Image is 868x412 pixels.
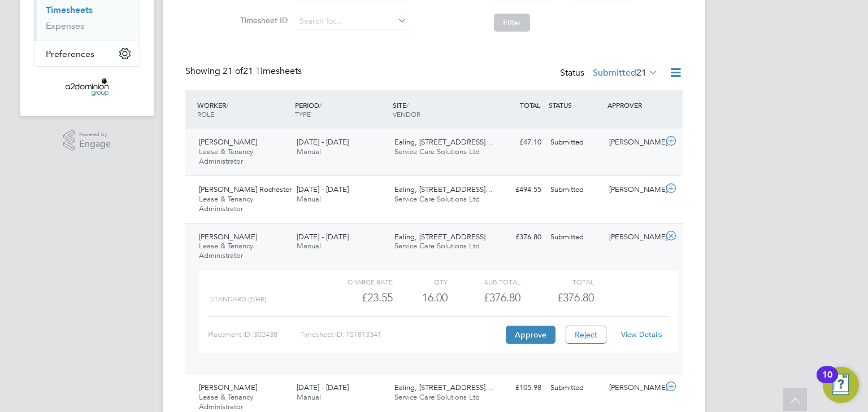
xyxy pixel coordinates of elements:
a: Expenses [46,20,84,31]
span: [PERSON_NAME] [199,137,257,147]
span: [PERSON_NAME] [199,232,257,242]
span: [PERSON_NAME] [199,383,257,392]
div: £376.80 [487,228,546,247]
div: [PERSON_NAME] [605,181,663,199]
input: Search for... [296,14,407,29]
div: 10 [822,375,832,389]
div: Submitted [546,228,605,247]
div: Submitted [546,379,605,397]
div: 16.00 [393,288,448,307]
div: PERIOD [292,95,390,124]
span: Lease & Tenancy Administrator [199,241,253,260]
div: Submitted [546,133,605,152]
span: / [319,100,322,109]
span: Lease & Tenancy Administrator [199,392,253,411]
div: [PERSON_NAME] [605,379,663,397]
span: TOTAL [520,100,540,109]
span: Service Care Solutions Ltd [394,241,480,251]
label: Timesheet ID [237,15,288,25]
div: £47.10 [487,133,546,152]
span: Service Care Solutions Ltd [394,392,480,402]
button: Approve [506,326,555,344]
span: Engage [79,139,111,149]
button: Filter [494,14,530,32]
span: Manual [297,194,321,204]
button: Reject [566,326,606,344]
a: Powered byEngage [63,130,111,151]
div: Placement ID: 302438 [208,326,300,344]
span: [PERSON_NAME] Rochester [199,185,292,194]
div: Submitted [546,181,605,199]
span: Ealing, [STREET_ADDRESS]… [394,137,493,147]
div: Status [560,65,660,81]
span: [DATE] - [DATE] [297,185,349,194]
span: £376.80 [557,291,594,304]
span: ROLE [197,109,214,119]
a: Go to home page [34,78,140,96]
div: [PERSON_NAME] [605,228,663,247]
div: SITE [390,95,488,124]
span: Lease & Tenancy Administrator [199,147,253,166]
button: Preferences [34,41,140,66]
a: View Details [621,330,662,339]
span: / [226,100,228,109]
label: Submitted [593,67,658,78]
span: Manual [297,241,321,251]
span: Manual [297,392,321,402]
span: Service Care Solutions Ltd [394,147,480,156]
span: Ealing, [STREET_ADDRESS]… [394,185,493,194]
div: [PERSON_NAME] [605,133,663,152]
div: £494.55 [487,181,546,199]
div: APPROVER [605,95,663,115]
span: [DATE] - [DATE] [297,232,349,242]
span: Lease & Tenancy Administrator [199,194,253,213]
span: Ealing, [STREET_ADDRESS]… [394,383,493,392]
span: [DATE] - [DATE] [297,383,349,392]
span: Preferences [46,49,94,59]
div: Total [520,275,593,288]
button: Open Resource Center, 10 new notifications [823,367,859,403]
a: Timesheets [46,5,93,15]
div: Showing [185,65,304,77]
span: Ealing, [STREET_ADDRESS]… [394,232,493,242]
span: Standard (£/HR) [210,295,266,303]
span: Manual [297,147,321,156]
span: 21 of [223,65,243,77]
div: Timesheet ID: TS1813341 [300,326,503,344]
span: Powered by [79,130,111,139]
span: 21 Timesheets [223,65,302,77]
span: [DATE] - [DATE] [297,137,349,147]
div: STATUS [546,95,605,115]
div: £105.98 [487,379,546,397]
span: / [406,100,409,109]
div: QTY [393,275,448,288]
div: WORKER [194,95,292,124]
img: a2dominion-logo-retina.png [66,78,108,96]
div: £376.80 [448,288,520,307]
div: Charge rate [320,275,393,288]
span: TYPE [295,109,311,119]
div: Sub Total [448,275,520,288]
span: 21 [636,67,646,78]
div: £23.55 [320,288,393,307]
span: VENDOR [393,109,420,119]
span: Service Care Solutions Ltd [394,194,480,204]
